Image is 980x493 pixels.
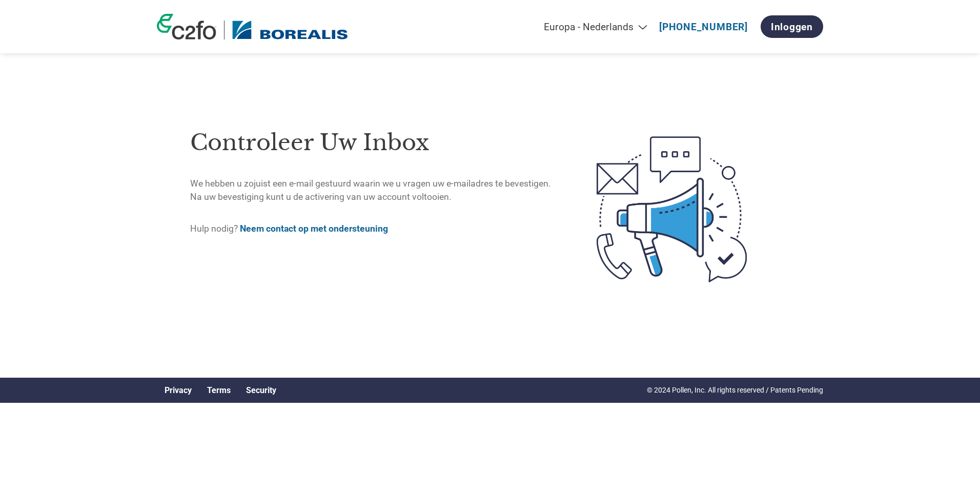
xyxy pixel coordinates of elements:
[157,14,216,39] img: c2fo logo
[190,222,554,235] p: Hulp nodig?
[246,385,276,395] a: Security
[232,20,348,39] img: Borealis
[761,15,823,38] a: Inloggen
[190,177,554,204] p: We hebben u zojuist een e-mail gestuurd waarin we u vragen uw e-mailadres te bevestigen. Na uw be...
[554,118,790,300] img: open-email
[207,385,231,395] a: Terms
[647,385,823,396] p: © 2024 Pollen, Inc. All rights reserved / Patents Pending
[659,21,748,33] a: [PHONE_NUMBER]
[190,126,554,159] h1: Controleer uw inbox
[165,385,192,395] a: Privacy
[240,223,388,234] a: Neem contact op met ondersteuning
